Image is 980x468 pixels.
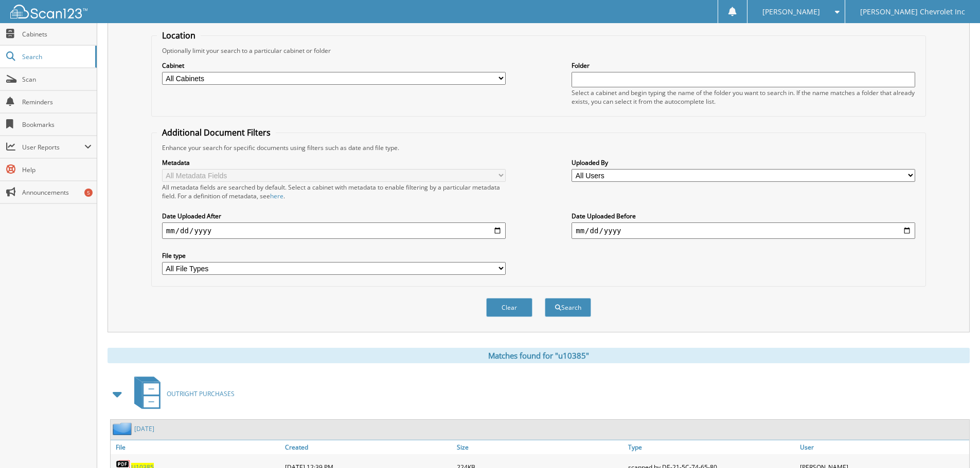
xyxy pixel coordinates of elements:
span: Search [22,52,90,61]
a: [DATE] [134,424,154,433]
iframe: Chat Widget [929,419,980,468]
span: Help [22,165,92,174]
legend: Additional Document Filters [157,127,276,138]
a: Size [454,440,626,454]
span: User Reports [22,143,84,152]
div: Optionally limit your search to a particular cabinet or folder [157,46,920,55]
input: end [572,222,915,239]
span: [PERSON_NAME] Chevrolet Inc [860,9,965,15]
label: Date Uploaded After [162,212,506,220]
a: here [270,192,283,200]
img: folder2.png [113,422,134,435]
div: Select a cabinet and begin typing the name of the folder you want to search in. If the name match... [572,88,915,106]
div: All metadata fields are searched by default. Select a cabinet with metadata to enable filtering b... [162,183,506,200]
button: Search [545,298,591,317]
label: Folder [572,61,915,70]
div: Matches found for "u10385" [108,348,970,363]
a: File [111,440,282,454]
label: Cabinet [162,61,506,70]
div: 5 [84,189,93,197]
label: Uploaded By [572,158,915,167]
span: Announcements [22,188,92,197]
label: Metadata [162,158,506,167]
span: Scan [22,75,92,84]
div: Enhance your search for specific documents using filters such as date and file type. [157,143,920,152]
span: [PERSON_NAME] [762,9,820,15]
label: Date Uploaded Before [572,212,915,220]
label: File type [162,251,506,260]
span: Bookmarks [22,120,92,129]
img: scan123-logo-white.svg [10,5,87,18]
input: start [162,222,506,239]
button: Clear [486,298,532,317]
legend: Location [157,30,201,41]
span: Cabinets [22,30,92,39]
span: OUTRIGHT PURCHASES [167,389,235,398]
a: Type [626,440,797,454]
span: Reminders [22,98,92,106]
a: User [797,440,969,454]
a: OUTRIGHT PURCHASES [128,373,235,414]
a: Created [282,440,454,454]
